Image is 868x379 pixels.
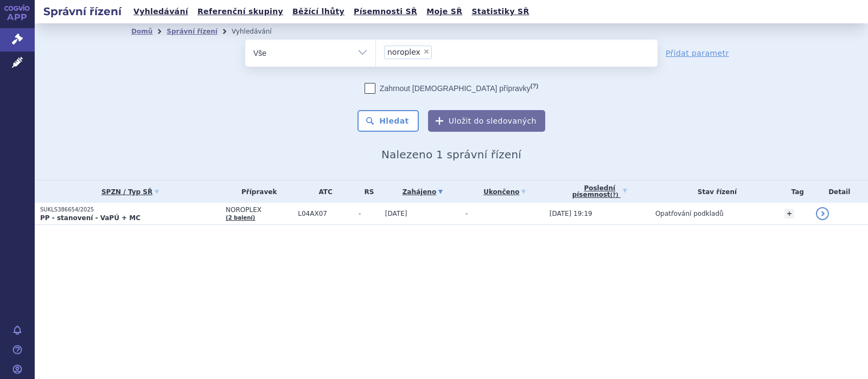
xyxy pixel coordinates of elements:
[353,181,380,203] th: RS
[468,4,532,19] a: Statistiky SŘ
[385,210,407,217] span: [DATE]
[226,206,292,214] span: NOROPLEX
[358,110,419,132] button: Hledat
[655,210,724,217] span: Opatřování podkladů
[550,181,650,203] a: Poslednípísemnost(?)
[465,210,468,217] span: -
[385,184,460,200] a: Zahájeno
[381,148,521,161] span: Nalezeno 1 správní řízení
[359,210,380,217] span: -
[610,192,618,198] abbr: (?)
[220,181,292,203] th: Přípravek
[194,4,286,19] a: Referenční skupiny
[292,181,353,203] th: ATC
[226,215,255,221] a: (2 balení)
[40,184,220,200] a: SPZN / Typ SŘ
[423,48,430,55] span: ×
[350,4,420,19] a: Písemnosti SŘ
[550,210,592,217] span: [DATE] 19:19
[666,48,729,59] a: Přidat parametr
[131,28,152,35] a: Domů
[423,4,465,19] a: Moje SŘ
[784,209,794,219] a: +
[130,4,192,19] a: Vyhledávání
[40,214,141,222] strong: PP - stanovení - VaPÚ + MC
[810,181,868,203] th: Detail
[465,184,544,200] a: Ukončeno
[298,210,353,217] span: L04AX07
[435,45,441,59] input: noroplex
[816,207,829,220] a: detail
[387,48,420,56] span: noroplex
[289,4,348,19] a: Běžící lhůty
[779,181,810,203] th: Tag
[35,4,130,19] h2: Správní řízení
[40,206,220,214] p: SUKLS386654/2025
[365,83,538,94] label: Zahrnout [DEMOGRAPHIC_DATA] přípravky
[167,28,218,35] a: Správní řízení
[531,82,538,89] abbr: (?)
[232,23,286,40] li: Vyhledávání
[650,181,779,203] th: Stav řízení
[428,110,545,132] button: Uložit do sledovaných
